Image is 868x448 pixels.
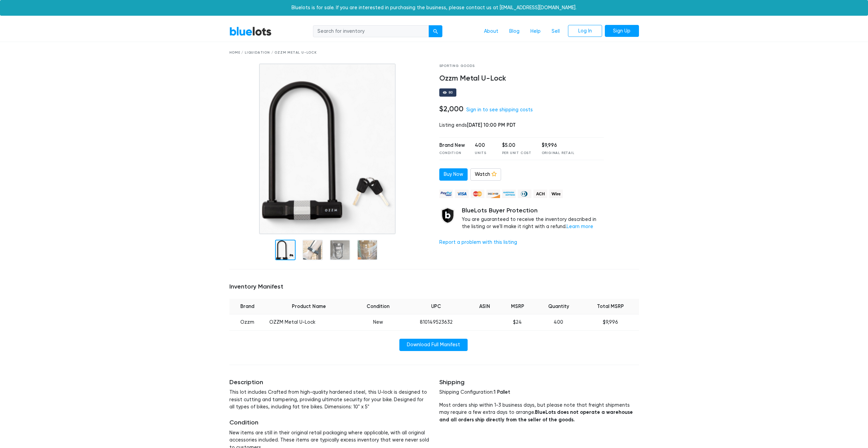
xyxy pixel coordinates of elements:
[229,299,265,314] th: Brand
[605,25,639,37] a: Sign Up
[455,190,469,198] img: visa-79caf175f036a155110d1892330093d4c38f53c55c9ec9e2c3a54a56571784bb.png
[439,151,465,156] div: Condition
[229,26,272,36] a: BlueLots
[403,314,469,331] td: 810149523632
[439,389,639,396] p: Shipping Configuration:
[470,168,501,181] a: Watch
[475,142,492,149] div: 400
[229,314,265,331] td: Ozzm
[439,122,604,129] div: Listing ends
[479,25,504,38] a: About
[449,91,453,94] div: 80
[542,151,574,156] div: Original Retail
[466,107,533,113] a: Sign in to see shipping costs
[500,314,535,331] td: $24
[399,339,468,351] a: Download Full Manifest
[229,389,429,411] p: This lot includes Crafted from high-quality hardened steel, this U-lock is designed to resist cut...
[439,168,468,181] a: Buy Now
[229,379,429,386] h5: Description
[567,224,593,229] a: Learn more
[265,314,353,331] td: OZZM Metal U-Lock
[568,25,602,37] a: Log In
[229,50,639,55] div: Home / Liquidation / Ozzm Metal U-Lock
[439,239,517,245] a: Report a problem with this listing
[549,190,563,198] img: wire-908396882fe19aaaffefbd8e17b12f2f29708bd78693273c0e28e3a24408487f.png
[259,64,396,234] img: c7fd6882-09e2-48ce-8fdf-0a856bae9ed4-1759440427.png
[502,190,516,198] img: american_express-ae2a9f97a040b4b41f6397f7637041a5861d5f99d0716c09922aba4e24c8547d.png
[403,299,469,314] th: UPC
[439,190,453,198] img: paypal_credit-80455e56f6e1299e8d57f40c0dcee7b8cd4ae79b9eccbfc37e2480457ba36de9.png
[486,190,500,198] img: discover-82be18ecfda2d062aad2762c1ca80e2d36a4073d45c9e0ffae68cd515fbd3d32.png
[582,314,639,331] td: $9,996
[439,207,456,224] img: buyer_protection_shield-3b65640a83011c7d3ede35a8e5a80bfdfaa6a97447f0071c1475b91a4b0b3d01.png
[475,151,492,156] div: Units
[439,142,465,149] div: Brand New
[471,190,484,198] img: mastercard-42073d1d8d11d6635de4c079ffdb20a4f30a903dc55d1612383a1b395dd17f39.png
[500,299,535,314] th: MSRP
[439,402,639,424] p: Most orders ship within 1-3 business days, but please note that freight shipments may require a f...
[439,409,633,423] strong: BlueLots does not operate a warehouse and all orders ship directly from the seller of the goods.
[502,151,531,156] div: Per Unit Cost
[229,283,639,291] h5: Inventory Manifest
[467,122,516,128] span: [DATE] 10:00 PM PDT
[462,207,604,214] h5: BlueLots Buyer Protection
[469,299,500,314] th: ASIN
[439,104,464,113] h4: $2,000
[439,74,604,83] h4: Ozzm Metal U-Lock
[542,142,574,149] div: $9,996
[582,299,639,314] th: Total MSRP
[265,299,353,314] th: Product Name
[494,389,510,395] span: 1 Pallet
[353,314,403,331] td: New
[353,299,403,314] th: Condition
[525,25,546,38] a: Help
[439,64,604,69] div: Sporting Goods
[439,379,639,386] h5: Shipping
[518,190,531,198] img: diners_club-c48f30131b33b1bb0e5d0e2dbd43a8bea4cb12cb2961413e2f4250e06c020426.png
[462,207,604,230] div: You are guaranteed to receive the inventory described in the listing or we'll make it right with ...
[535,299,582,314] th: Quantity
[535,314,582,331] td: 400
[229,419,429,426] h5: Condition
[504,25,525,38] a: Blog
[502,142,531,149] div: $5.00
[313,25,429,38] input: Search for inventory
[546,25,565,38] a: Sell
[533,190,547,198] img: ach-b7992fed28a4f97f893c574229be66187b9afb3f1a8d16a4691d3d3140a8ab00.png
